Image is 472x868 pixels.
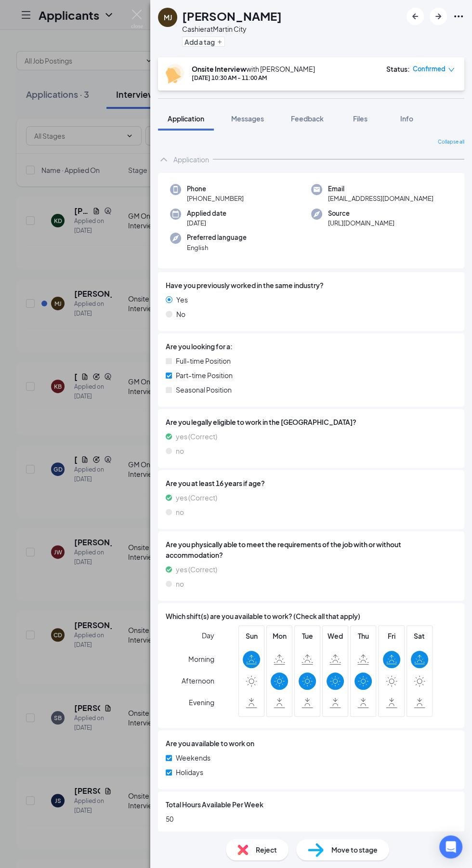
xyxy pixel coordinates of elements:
b: Onsite Interview [192,65,246,73]
span: Weekends [176,752,210,763]
span: Total Hours Available Per Week [166,799,263,810]
span: Email [328,184,433,194]
svg: ArrowRight [433,11,444,22]
span: Seasonal Position [176,384,232,395]
div: MJ [164,13,172,22]
span: [DATE] [187,218,226,228]
span: Which shift(s) are you available to work? (Check all that apply) [166,611,360,621]
span: Morning [188,650,214,668]
span: Confirmed [413,64,446,74]
span: Tue [299,631,316,641]
span: Evening [189,694,214,711]
span: Part-time Position [176,370,233,381]
span: yes (Correct) [176,492,217,503]
span: Application [168,114,204,123]
span: Preferred language [187,233,247,242]
span: No [176,309,185,319]
span: Collapse all [438,138,464,146]
span: [PHONE_NUMBER] [187,194,244,203]
span: [EMAIL_ADDRESS][DOMAIN_NAME] [328,194,433,203]
span: [URL][DOMAIN_NAME] [328,218,394,228]
span: Are you at least 16 years if age? [166,478,457,488]
span: Sat [411,631,428,641]
span: Afternoon [182,672,214,689]
span: Are you looking for a: [166,341,233,352]
span: yes (Correct) [176,564,217,575]
span: down [448,66,455,73]
div: Status : [386,64,410,74]
span: Phone [187,184,244,194]
span: Files [353,114,367,123]
span: Mon [271,631,288,641]
span: yes (Correct) [176,431,217,442]
span: Info [400,114,413,123]
svg: Ellipses [453,11,464,22]
div: Application [173,155,209,164]
span: Sun [243,631,260,641]
svg: Plus [217,39,223,45]
span: 50 [166,814,457,824]
span: Day [202,630,214,641]
span: Are you legally eligible to work in the [GEOGRAPHIC_DATA]? [166,417,457,427]
div: [DATE] 10:30 AM - 11:00 AM [192,74,315,82]
div: Cashier at Martin City [182,24,282,34]
span: Full-time Position [176,355,231,366]
button: PlusAdd a tag [182,37,225,47]
span: Wed [327,631,344,641]
span: Are you physically able to meet the requirements of the job with or without accommodation? [166,539,457,560]
span: Yes [176,294,188,305]
span: no [176,579,184,589]
span: Holidays [176,767,203,777]
span: no [176,507,184,517]
button: ArrowLeftNew [406,8,424,25]
span: Applied date [187,209,226,218]
span: Messages [231,114,264,123]
svg: ArrowLeftNew [409,11,421,22]
svg: ChevronUp [158,154,170,165]
span: Fri [383,631,400,641]
div: Open Intercom Messenger [439,835,462,858]
button: ArrowRight [430,8,447,25]
span: Source [328,209,394,218]
span: no [176,446,184,456]
span: Reject [256,844,277,855]
span: Move to stage [331,844,378,855]
span: Feedback [291,114,324,123]
span: English [187,243,247,252]
span: Are you available to work on [166,738,254,749]
div: with [PERSON_NAME] [192,64,315,74]
span: Thu [354,631,372,641]
span: Have you previously worked in the same industry? [166,280,324,290]
h1: [PERSON_NAME] [182,8,282,24]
